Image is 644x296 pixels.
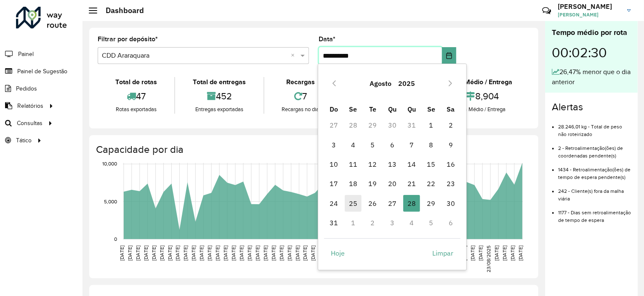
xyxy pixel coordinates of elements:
[324,115,343,135] td: 27
[442,156,459,173] span: 16
[263,245,268,261] text: [DATE]
[199,245,204,261] text: [DATE]
[402,194,421,213] td: 28
[383,115,402,135] td: 30
[135,245,141,261] text: [DATE]
[552,67,631,87] div: 26,47% menor que o dia anterior
[343,155,363,174] td: 11
[365,156,381,173] span: 12
[423,195,440,212] span: 29
[383,194,402,213] td: 27
[343,194,363,213] td: 25
[407,105,416,113] span: Qu
[325,214,342,231] span: 31
[421,155,441,174] td: 15
[100,77,172,87] div: Total de rotas
[421,213,441,232] td: 5
[98,34,158,44] label: Filtrar por depósito
[16,136,32,145] span: Tático
[291,51,298,61] span: Clear all
[403,156,420,173] span: 14
[442,195,459,212] span: 30
[444,77,457,90] button: Next Month
[266,105,335,114] div: Recargas no dia
[247,245,252,261] text: [DATE]
[271,245,276,261] text: [DATE]
[423,136,440,153] span: 8
[552,27,631,38] div: Tempo médio por rota
[303,245,308,261] text: [DATE]
[442,136,459,153] span: 9
[151,245,157,261] text: [DATE]
[538,2,556,20] a: Contato Rápido
[177,77,261,87] div: Total de entregas
[402,155,421,174] td: 14
[403,175,420,192] span: 21
[441,115,460,135] td: 2
[470,245,475,261] text: [DATE]
[266,77,335,87] div: Recargas
[96,144,530,156] h4: Capacidade por dia
[255,245,260,261] text: [DATE]
[17,119,43,128] span: Consultas
[231,245,236,261] text: [DATE]
[363,135,382,155] td: 5
[177,87,261,105] div: 452
[345,195,362,212] span: 25
[402,174,421,193] td: 21
[366,73,395,93] button: Choose Month
[558,117,631,138] li: 28.246,01 kg - Total de peso não roteirizado
[421,135,441,155] td: 8
[343,174,363,193] td: 18
[100,87,172,105] div: 47
[423,117,440,133] span: 1
[239,245,244,261] text: [DATE]
[558,181,631,203] li: 242 - Cliente(s) fora da malha viária
[363,194,382,213] td: 26
[343,135,363,155] td: 4
[383,135,402,155] td: 6
[384,195,401,212] span: 27
[558,203,631,224] li: 1177 - Dias sem retroalimentação de tempo de espera
[215,245,220,261] text: [DATE]
[442,117,459,133] span: 2
[502,245,507,261] text: [DATE]
[432,248,453,258] span: Limpar
[383,155,402,174] td: 13
[442,47,456,64] button: Choose Date
[319,34,336,44] label: Data
[421,174,441,193] td: 22
[441,174,460,193] td: 23
[402,213,421,232] td: 4
[437,105,528,114] div: Km Médio / Entrega
[442,175,459,192] span: 23
[558,3,621,11] h3: [PERSON_NAME]
[345,136,362,153] span: 4
[388,105,397,113] span: Qu
[324,194,343,213] td: 24
[383,213,402,232] td: 3
[343,115,363,135] td: 28
[552,101,631,113] h4: Alertas
[478,245,483,261] text: [DATE]
[558,11,621,19] span: [PERSON_NAME]
[369,105,376,113] span: Te
[175,245,181,261] text: [DATE]
[167,245,173,261] text: [DATE]
[191,245,196,261] text: [DATE]
[365,136,381,153] span: 5
[325,156,342,173] span: 10
[441,135,460,155] td: 9
[384,175,401,192] span: 20
[18,50,34,59] span: Painel
[325,175,342,192] span: 17
[345,175,362,192] span: 18
[127,245,133,261] text: [DATE]
[365,195,381,212] span: 26
[365,175,381,192] span: 19
[183,245,188,261] text: [DATE]
[437,87,528,105] div: 8,904
[363,213,382,232] td: 2
[223,245,228,261] text: [DATE]
[425,245,460,261] button: Limpar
